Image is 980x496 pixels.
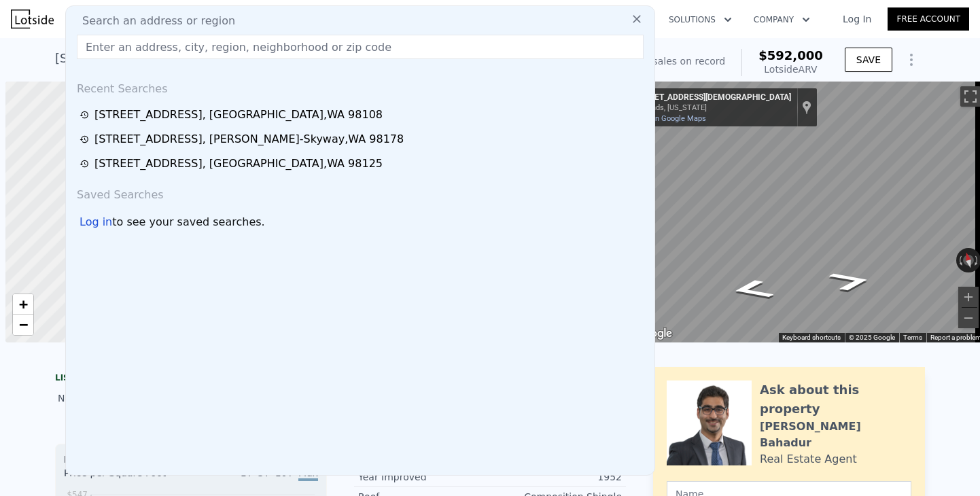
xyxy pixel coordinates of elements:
a: [STREET_ADDRESS], [GEOGRAPHIC_DATA],WA 98108 [80,107,645,123]
button: Solutions [658,7,743,32]
div: 1952 [490,470,622,484]
span: © 2025 Google [849,334,895,341]
button: Zoom out [958,308,979,328]
a: [STREET_ADDRESS], [GEOGRAPHIC_DATA],WA 98125 [80,156,645,172]
a: Log In [826,12,888,26]
div: Log in [80,214,112,230]
div: [STREET_ADDRESS][DEMOGRAPHIC_DATA] , [PERSON_NAME] , WA 98026 [55,49,495,68]
div: Price per Square Foot [64,466,191,488]
a: Free Account [888,7,969,31]
button: Company [743,7,821,32]
div: No sales history record for this property. [55,386,327,410]
div: [STREET_ADDRESS] , [PERSON_NAME]-Skyway , WA 98178 [94,131,404,147]
div: Edmonds, [US_STATE] [633,103,791,112]
a: Show location on map [802,100,811,115]
div: Saved Searches [71,176,649,209]
a: View on Google Maps [633,114,706,123]
div: Ask about this property [760,380,911,419]
img: Lotside [11,10,54,29]
button: Zoom in [958,287,979,307]
div: LISTING & SALE HISTORY [55,372,327,386]
span: $592,000 [758,48,823,63]
div: Lotside ARV [758,63,823,76]
span: to see your saved searches. [112,214,264,230]
a: Zoom in [13,294,33,315]
div: Real Estate Agent [760,451,857,467]
div: [STREET_ADDRESS][DEMOGRAPHIC_DATA] [633,92,791,103]
span: + [19,296,28,313]
div: [STREET_ADDRESS] , [GEOGRAPHIC_DATA] , WA 98108 [94,107,383,123]
button: Keyboard shortcuts [782,333,841,342]
span: − [19,316,28,333]
a: Terms (opens in new tab) [903,334,922,341]
a: [STREET_ADDRESS], [PERSON_NAME]-Skyway,WA 98178 [80,131,645,147]
div: Recent Searches [71,70,649,103]
button: SAVE [845,48,892,72]
div: [PERSON_NAME] Bahadur [760,419,911,451]
button: Reset the view [960,247,977,274]
button: Rotate counterclockwise [956,248,964,272]
path: Go East, 236th St SW [811,266,891,296]
path: Go West, 236th St SW [712,274,792,304]
div: [STREET_ADDRESS] , [GEOGRAPHIC_DATA] , WA 98125 [94,156,383,172]
div: Houses Median Sale [64,453,318,466]
input: Enter an address, city, region, neighborhood or zip code [77,35,644,59]
div: Year Improved [358,470,490,484]
button: Show Options [898,46,925,73]
a: Zoom out [13,315,33,335]
span: Search an address or region [71,13,235,29]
